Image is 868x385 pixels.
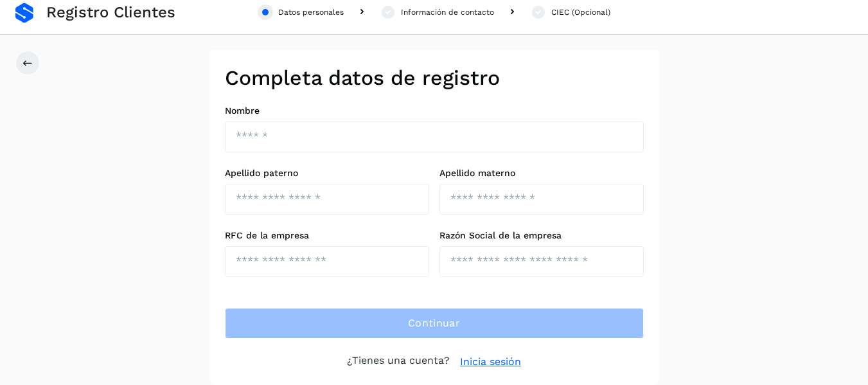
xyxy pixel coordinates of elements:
[225,308,644,339] button: Continuar
[551,6,610,18] div: CIEC (Opcional)
[401,6,494,18] div: Información de contacto
[439,168,644,179] label: Apellido materno
[408,316,460,330] span: Continuar
[46,3,175,22] span: Registro Clientes
[225,230,429,241] label: RFC de la empresa
[439,230,644,241] label: Razón Social de la empresa
[460,354,521,370] a: Inicia sesión
[225,168,429,179] label: Apellido paterno
[225,66,644,90] h2: Completa datos de registro
[347,354,450,370] p: ¿Tienes una cuenta?
[278,6,344,18] div: Datos personales
[225,105,644,116] label: Nombre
